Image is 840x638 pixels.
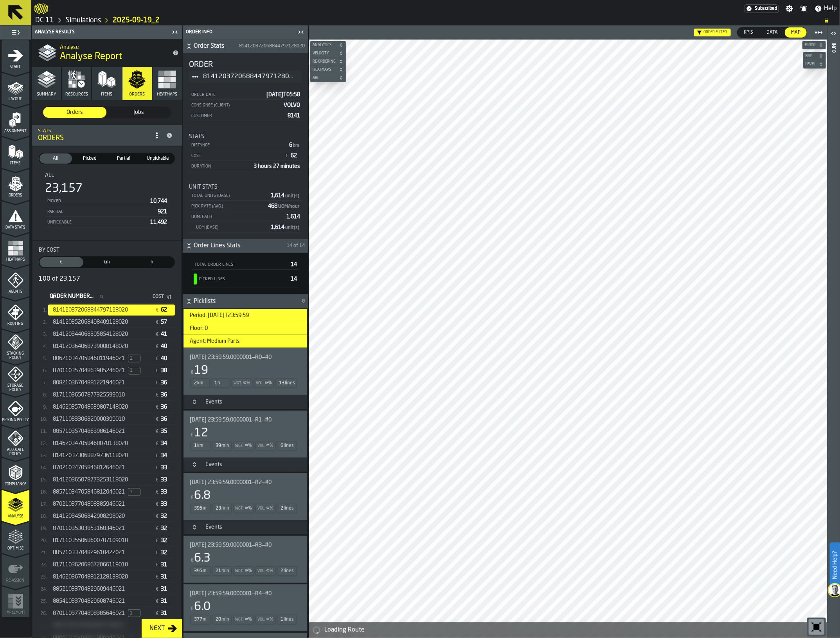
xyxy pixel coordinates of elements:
[48,401,175,413] div: StatList-item-[object Object]
[189,59,302,89] div: Title
[156,478,158,483] span: €
[190,417,298,423] div: Title
[129,92,145,97] span: Orders
[161,380,169,386] span: 36
[2,225,29,230] span: Data Stats
[48,364,175,377] div: StatList-item-[object Object]
[53,477,128,483] span: 814120365078773253118020
[2,361,29,393] li: menu Storage Policy
[48,340,175,352] div: StatList-item-[object Object]
[2,193,29,198] span: Orders
[191,193,268,198] div: Total Units (Base)
[48,486,175,498] div: StatList-item-[object Object]
[191,143,286,148] div: Distance
[53,368,125,374] span: 87011035704863985246021
[48,352,175,364] div: StatList-item-[object Object]
[189,100,302,110] div: StatList-item-Consignee (Client)
[41,259,82,266] span: €
[45,206,169,217] div: StatList-item-Partial
[2,418,29,422] span: Picking Policy
[142,153,174,164] div: thumb
[243,380,246,386] div: ∞
[216,443,221,449] div: 39
[190,479,298,486] div: Title
[194,426,208,440] div: 12
[291,153,299,159] span: 62
[189,184,302,190] div: Title
[156,356,158,362] span: €
[183,53,308,127] div: stat-
[197,380,203,386] span: km
[211,378,230,388] div: Duration
[53,452,128,459] span: 814120373068879736118020
[189,133,302,140] div: Title
[183,322,307,335] h3: title-section-Floor: 0
[157,92,177,97] span: Heatmaps
[784,27,807,38] label: button-switch-multi-Map
[189,161,302,171] div: StatList-item-Duration
[48,449,175,461] div: StatList-item-[object Object]
[156,344,158,350] span: €
[53,416,125,422] span: 81711033306820000399010
[311,68,337,72] span: Heatmaps
[156,308,158,313] span: €
[128,488,140,496] span: Unpickable Lines
[191,378,210,388] div: Distance
[755,6,777,11] span: Subscribed
[311,59,337,64] span: Re-Ordering
[141,153,175,164] label: button-switch-multi-Unpickable (11,492)
[65,92,88,97] span: Resources
[218,380,221,386] span: h
[2,129,29,133] span: Assignment
[2,161,29,166] span: Items
[2,40,29,72] li: menu Start
[48,498,175,510] div: StatList-item-[object Object]
[161,344,169,349] span: 40
[39,256,84,268] label: button-switch-multi-Cost
[107,153,141,164] label: button-switch-multi-Partial (921)
[107,107,171,118] div: thumb
[194,443,197,449] div: 1
[161,307,169,313] span: 62
[53,489,125,495] span: 88571034705846812046021
[2,322,29,326] span: Routing
[232,378,252,388] div: Agent Weight Cap. N/A / Picklist Weight. 3,091 kg (∞%)
[191,495,193,501] span: €
[271,225,300,230] span: 1,614
[281,443,283,449] div: 6
[302,299,305,304] span: 8
[189,184,218,190] span: Unit Stats
[212,441,232,451] div: Duration
[2,233,29,264] li: menu Heatmaps
[47,199,147,204] div: Picked
[310,66,346,74] button: button-
[827,25,840,638] header: Info
[183,25,308,39] header: Order Info
[288,113,300,119] span: 8141
[266,443,269,449] div: ∞
[156,490,158,495] span: €
[156,465,158,471] span: €
[189,133,204,140] span: Stats
[275,378,297,388] div: Line Speed 0.34 l/hour
[156,368,158,374] span: €
[45,172,169,178] div: Title
[156,332,158,337] span: €
[156,453,158,459] span: €
[190,354,272,360] span: [DATE] 23:59:59.0000001—R0—#0
[128,355,140,362] span: Unpickable Lines
[2,258,29,262] span: Heatmaps
[191,114,284,119] div: Customer
[285,225,299,230] span: unit(s)
[130,256,175,268] label: button-switch-multi-Time
[189,89,302,100] div: StatList-item-Order Date
[284,103,300,108] span: VOLVO
[194,297,300,306] span: Picklists
[183,335,307,348] h3: title-section-[object Object]
[48,437,175,449] div: StatList-item-[object Object]
[195,225,268,230] div: UOM (Base)
[161,368,169,373] span: 38
[235,444,243,448] label: Wgt.
[156,320,158,325] span: €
